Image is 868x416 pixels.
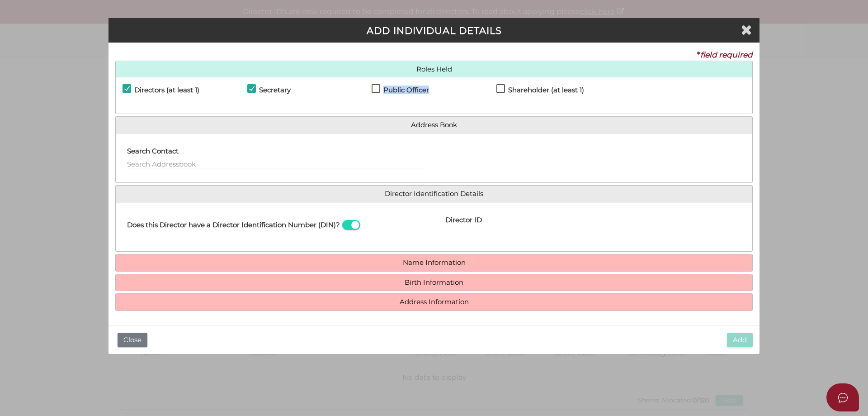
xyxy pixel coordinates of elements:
[123,279,745,287] a: Birth Information
[445,216,482,224] h4: Director ID
[123,298,745,306] a: Address Information
[826,383,859,411] button: Open asap
[118,333,147,348] button: Close
[123,259,745,267] a: Name Information
[127,148,179,155] h4: Search Contact
[127,159,423,169] input: Search Addressbook
[727,333,753,348] button: Add
[127,221,340,229] h4: Does this Director have a Director Identification Number (DIN)?
[123,190,745,198] a: Director Identification Details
